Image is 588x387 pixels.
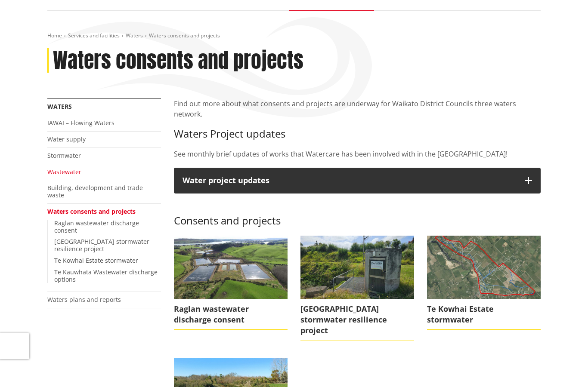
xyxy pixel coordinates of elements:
p: Find out more about what consents and projects are underway for Waikato District Councils three w... [174,98,541,119]
a: Waters plans and reports [47,295,121,304]
a: Stormwater [47,151,81,160]
a: Te Kauwhata Wastewater discharge options [54,268,158,283]
a: Port Waikato stormwater resilience project [GEOGRAPHIC_DATA] stormwater resilience project [300,236,414,341]
p: See monthly brief updates of works that Watercare has been involved with in the [GEOGRAPHIC_DATA]! [174,149,541,159]
a: Building, development and trade waste [47,184,143,199]
span: Raglan wastewater discharge consent [174,299,288,330]
a: Waters [47,102,72,111]
a: IAWAI – Flowing Waters [47,119,115,127]
a: Services and facilities [68,32,120,39]
h3: Waters Project updates [174,128,541,140]
span: [GEOGRAPHIC_DATA] stormwater resilience project [300,299,414,341]
h1: Waters consents and projects [53,48,303,73]
img: 20231213_161422 [300,236,414,299]
a: Raglan wastewater discharge consent [54,219,139,234]
a: Te Kowhai Estate stormwater [54,256,138,264]
nav: breadcrumb [47,32,541,40]
a: Wastewater [47,168,81,176]
a: Water supply [47,135,86,143]
iframe: Messenger Launcher [548,351,579,382]
a: Waters [126,32,143,39]
span: Waters consents and projects [149,32,220,39]
a: Te Kowhai Estate stormwater [427,236,541,330]
button: Water project updates [174,168,541,193]
img: Te Kowhai Estate stormwater [427,236,541,299]
a: [GEOGRAPHIC_DATA] stormwater resilience project [54,237,149,253]
img: Raglan wastewater treatment plant [174,236,288,299]
span: Te Kowhai Estate stormwater [427,299,541,330]
div: Water project updates [183,176,517,185]
a: Waters consents and projects [47,207,136,215]
h3: Consents and projects [174,202,541,227]
a: Raglan wastewater discharge consent [174,236,288,330]
a: Home [47,32,62,39]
